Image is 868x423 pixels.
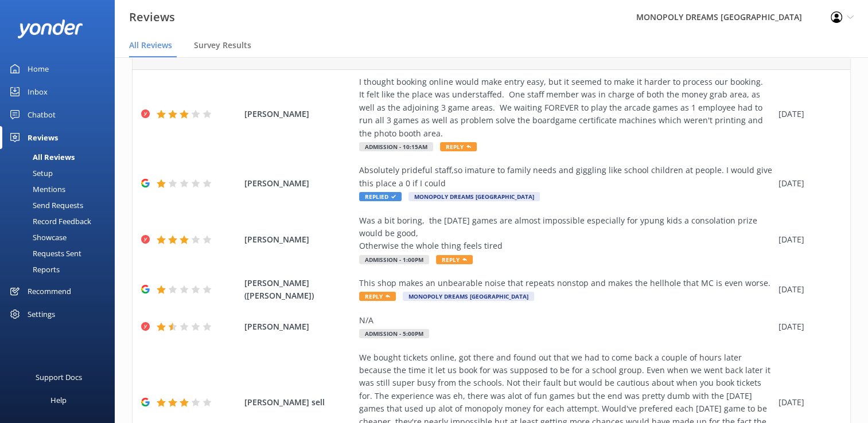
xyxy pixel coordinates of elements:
span: Survey Results [194,40,251,51]
span: Reply [359,292,396,301]
a: Requests Sent [7,245,115,261]
span: Admission - 10:15am [359,142,433,151]
div: Reviews [28,126,58,149]
div: Support Docs [36,366,82,389]
div: Chatbot [28,103,56,126]
div: Absolutely prideful staff,so imature to family needs and giggling like school children at people.... [359,164,773,190]
div: I thought booking online would make entry easy, but it seemed to make it harder to process our bo... [359,76,773,140]
span: MONOPOLY DREAMS [GEOGRAPHIC_DATA] [408,192,540,201]
div: Recommend [28,280,71,303]
div: Reports [7,261,60,277]
div: Was a bit boring, the [DATE] games are almost impossible especially for ypung kids a consolation ... [359,214,773,253]
div: Home [28,57,49,80]
div: Requests Sent [7,245,81,261]
div: This shop makes an unbearable noise that repeats nonstop and makes the hellhole that MC is even w... [359,277,773,289]
a: Setup [7,165,115,181]
a: Reports [7,261,115,277]
div: Record Feedback [7,213,91,229]
span: Reply [440,142,477,151]
span: [PERSON_NAME] [244,108,353,120]
div: Showcase [7,229,67,245]
span: [PERSON_NAME] [244,320,353,333]
a: Record Feedback [7,213,115,229]
div: N/A [359,314,773,327]
div: Mentions [7,181,65,197]
span: Replied [359,192,402,201]
div: [DATE] [779,233,836,246]
a: Send Requests [7,197,115,213]
div: Send Requests [7,197,83,213]
span: [PERSON_NAME] ([PERSON_NAME]) [244,277,353,303]
div: [DATE] [779,177,836,190]
div: [DATE] [779,283,836,296]
a: All Reviews [7,149,115,165]
div: All Reviews [7,149,75,165]
h3: Reviews [129,8,175,26]
span: Reply [436,255,473,264]
span: [PERSON_NAME] [244,233,353,246]
div: Settings [28,303,55,326]
a: Mentions [7,181,115,197]
span: All Reviews [129,40,172,51]
span: Admission - 1:00pm [359,255,429,264]
div: Setup [7,165,53,181]
span: [PERSON_NAME] [244,177,353,190]
div: Help [50,389,67,412]
div: [DATE] [779,320,836,333]
img: yonder-white-logo.png [17,19,83,38]
div: Inbox [28,80,48,103]
div: [DATE] [779,108,836,120]
span: [PERSON_NAME] sell [244,396,353,409]
span: Admission - 5:00pm [359,329,429,338]
a: Showcase [7,229,115,245]
span: MONOPOLY DREAMS [GEOGRAPHIC_DATA] [403,292,534,301]
div: [DATE] [779,396,836,409]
